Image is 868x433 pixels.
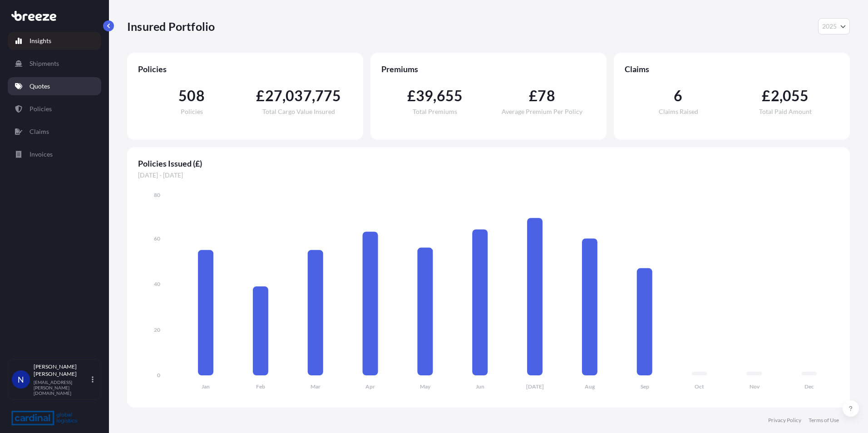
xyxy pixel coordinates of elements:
[526,383,544,390] tspan: [DATE]
[420,383,431,390] tspan: May
[34,363,90,378] p: [PERSON_NAME] [PERSON_NAME]
[407,89,416,103] span: £
[34,379,90,396] p: [EMAIL_ADDRESS][PERSON_NAME][DOMAIN_NAME]
[779,89,783,103] span: ,
[818,18,850,34] button: Year Selector
[30,82,50,91] p: Quotes
[585,383,595,390] tspan: Aug
[256,89,265,103] span: £
[262,108,335,115] span: Total Cargo Value Insured
[282,89,286,103] span: ,
[315,89,341,103] span: 775
[625,64,839,74] span: Claims
[8,54,101,73] a: Shipments
[178,89,205,103] span: 508
[768,417,801,424] a: Privacy Policy
[8,77,101,95] a: Quotes
[433,89,436,103] span: ,
[11,411,77,425] img: organization-logo
[809,417,839,424] a: Terms of Use
[416,89,433,103] span: 39
[365,383,375,390] tspan: Apr
[759,108,812,115] span: Total Paid Amount
[286,89,312,103] span: 037
[413,108,457,115] span: Total Premiums
[138,64,352,74] span: Policies
[154,235,160,242] tspan: 60
[804,383,814,390] tspan: Dec
[154,192,160,198] tspan: 80
[538,89,555,103] span: 78
[127,19,215,34] p: Insured Portfolio
[154,326,160,333] tspan: 20
[822,22,837,31] span: 2025
[750,383,760,390] tspan: Nov
[8,32,101,50] a: Insights
[695,383,704,390] tspan: Oct
[674,89,682,103] span: 6
[641,383,649,390] tspan: Sep
[30,36,51,45] p: Insights
[659,108,698,115] span: Claims Raised
[771,89,779,103] span: 2
[30,104,52,113] p: Policies
[202,383,210,390] tspan: Jan
[157,372,160,379] tspan: 0
[154,280,160,287] tspan: 40
[138,158,839,169] span: Policies Issued (£)
[30,150,53,159] p: Invoices
[311,383,321,390] tspan: Mar
[783,89,809,103] span: 055
[181,108,203,115] span: Policies
[381,64,596,74] span: Premiums
[437,89,463,103] span: 655
[8,123,101,141] a: Claims
[30,59,59,68] p: Shipments
[502,108,582,115] span: Average Premium Per Policy
[265,89,282,103] span: 27
[312,89,315,103] span: ,
[18,375,24,384] span: N
[529,89,538,103] span: £
[762,89,770,103] span: £
[30,127,49,136] p: Claims
[138,171,839,180] span: [DATE] - [DATE]
[8,145,101,163] a: Invoices
[256,383,265,390] tspan: Feb
[8,100,101,118] a: Policies
[476,383,484,390] tspan: Jun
